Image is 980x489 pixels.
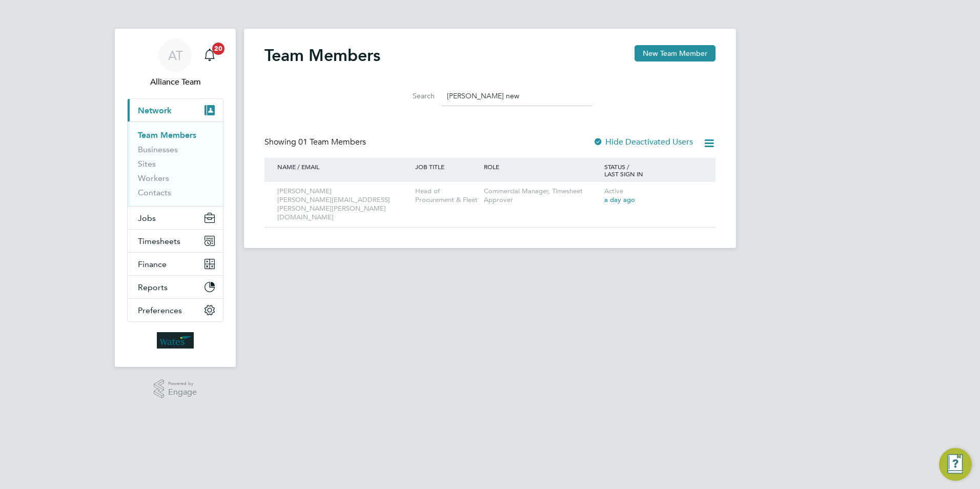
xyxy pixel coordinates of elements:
[275,158,413,175] div: NAME / EMAIL
[212,43,224,55] span: 20
[442,86,591,106] input: Search for...
[138,282,168,292] span: Reports
[128,276,223,298] button: Reports
[275,182,413,227] div: [PERSON_NAME] [PERSON_NAME][EMAIL_ADDRESS][PERSON_NAME][PERSON_NAME][DOMAIN_NAME]
[168,388,197,397] span: Engage
[154,379,197,399] a: Powered byEngage
[138,173,169,183] a: Workers
[389,91,435,100] label: Search
[481,182,602,210] div: Commercial Manager, Timesheet Approver
[138,213,156,223] span: Jobs
[127,332,223,349] a: Go to home page
[138,145,178,154] a: Businesses
[138,236,180,246] span: Timesheets
[157,332,194,349] img: wates-logo-retina.png
[138,106,172,115] span: Network
[602,182,705,210] div: Active
[138,159,156,169] a: Sites
[127,76,223,88] span: Alliance Team
[128,230,223,252] button: Timesheets
[138,305,182,315] span: Preferences
[593,137,693,147] label: Hide Deactivated Users
[199,39,220,72] a: 20
[128,253,223,275] button: Finance
[138,130,196,140] a: Team Members
[128,121,223,206] div: Network
[298,137,366,147] span: 01 Team Members
[602,158,705,182] div: STATUS / LAST SIGN IN
[115,29,236,367] nav: Main navigation
[413,182,481,210] div: Head of Procurement & Fleet
[939,448,972,481] button: Engage Resource Center
[413,158,481,175] div: JOB TITLE
[128,99,223,121] button: Network
[635,45,716,62] button: New Team Member
[138,188,171,197] a: Contacts
[127,39,223,88] a: ATAlliance Team
[168,379,197,388] span: Powered by
[264,137,368,148] div: Showing
[138,259,167,269] span: Finance
[481,158,602,175] div: ROLE
[604,195,635,204] span: a day ago
[128,207,223,229] button: Jobs
[168,49,183,62] span: AT
[264,45,380,66] h2: Team Members
[128,299,223,321] button: Preferences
